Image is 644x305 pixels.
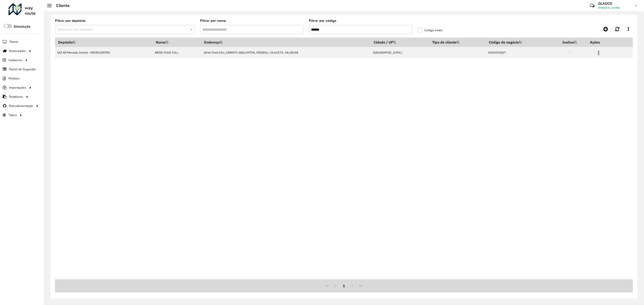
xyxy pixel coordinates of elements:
[10,40,18,44] span: Painel
[9,94,23,99] span: Relatórios
[340,282,348,290] button: 1
[9,85,26,90] span: Importações
[371,47,429,58] td: [GEOGRAPHIC_DATA] /
[153,38,201,47] th: Nome
[587,38,614,47] th: Ações
[14,24,30,29] label: Simulação
[486,38,552,47] th: Código de negócio
[552,38,587,47] th: Inativo
[9,49,26,53] span: Roteirizador
[309,18,336,23] label: Filtrar por código
[201,38,371,47] th: Endereço
[200,18,226,23] label: Filtrar por nome
[8,113,17,117] span: Tático
[55,18,86,23] label: Filtrar por depósito
[418,28,443,33] label: Código exato
[429,38,486,47] th: Tipo de cliente
[9,104,33,108] span: Retroalimentação
[55,38,153,47] th: Depósito
[201,47,371,58] td: ;Brisk Food S.R.L.;CERRITO 488;CAPITAL FEDERAL;-34,60275;-58,38248
[587,1,597,10] a: Contato Rápido
[371,38,429,47] th: Cidade / UF
[52,3,70,8] h2: Cliente
[598,1,632,6] h3: GLAUCO
[8,76,20,81] span: Pedidos
[598,6,632,10] span: [PERSON_NAME]
[153,47,201,58] td: BRISK FOOD S.R.L.
[9,67,36,72] span: Painel de Sugestão
[8,58,22,63] span: Cadastros
[486,47,552,58] td: 0000550827
[55,47,153,58] td: SAZ AR Mercado Central - MICROCENTRO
